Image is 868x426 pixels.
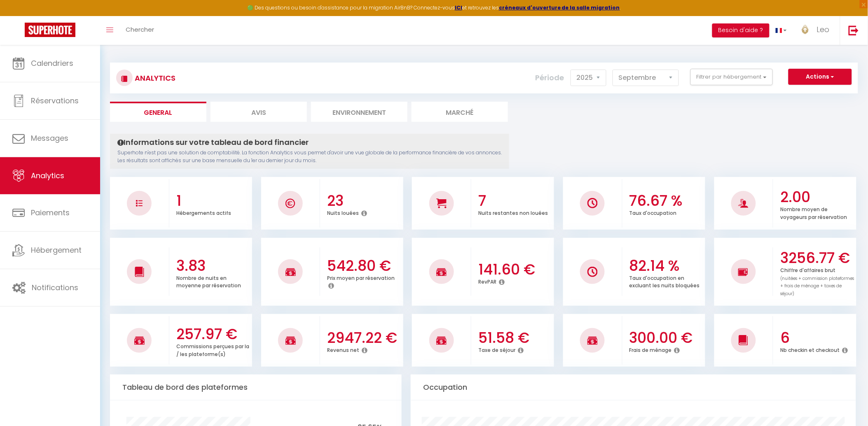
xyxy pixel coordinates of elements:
[781,265,854,297] p: Chiffre d'affaires brut
[176,341,249,358] p: Commissions perçues par la / les plateforme(s)
[126,25,154,34] span: Chercher
[31,95,79,106] span: Réservations
[478,192,552,210] h3: 7
[536,69,564,87] label: Période
[781,345,840,354] p: Nb checkin et checkout
[328,192,401,210] h3: 23
[110,375,402,400] div: Tableau de bord des plateformes
[176,326,250,343] h3: 257.97 €
[328,273,395,282] p: Prix moyen par réservation
[629,257,703,275] h3: 82.14 %
[31,245,82,255] span: Hébergement
[31,207,70,218] span: Paiements
[690,69,773,85] button: Filtrer par hébergement
[328,345,360,354] p: Revenus net
[629,345,672,354] p: Frais de ménage
[31,133,68,143] span: Messages
[799,23,812,36] img: ...
[117,149,502,165] p: Superhote n'est pas une solution de comptabilité. La fonction Analytics vous permet d'avoir une v...
[629,273,700,289] p: Taux d'occupation en excluant les nuits bloquées
[136,200,143,207] img: NO IMAGE
[328,208,359,216] p: Nuits louées
[119,16,160,45] a: Chercher
[817,24,830,35] span: Leo
[478,277,496,285] p: RevPAR
[211,102,307,122] li: Avis
[629,208,677,216] p: Taux d'occupation
[781,249,854,267] h3: 3256.77 €
[176,257,250,275] h3: 3.83
[311,102,407,122] li: Environnement
[25,23,75,37] img: Super Booking
[849,25,859,35] img: logout
[478,261,552,278] h3: 141.60 €
[411,375,856,400] div: Occupation
[781,329,854,347] h3: 6
[781,189,854,206] h3: 2.00
[499,4,620,11] a: créneaux d'ouverture de la salle migration
[110,102,206,122] li: General
[328,257,401,275] h3: 542.80 €
[31,170,64,181] span: Analytics
[133,69,175,87] h3: Analytics
[7,3,31,28] button: Ouvrir le widget de chat LiveChat
[478,208,548,216] p: Nuits restantes non louées
[117,138,502,147] h4: Informations sur votre tableau de bord financier
[478,329,552,347] h3: 51.58 €
[328,329,401,347] h3: 2947.22 €
[176,192,250,210] h3: 1
[629,192,703,210] h3: 76.67 %
[587,267,598,277] img: NO IMAGE
[31,58,73,68] span: Calendriers
[412,102,508,122] li: Marché
[781,204,847,221] p: Nombre moyen de voyageurs par réservation
[32,282,78,293] span: Notifications
[176,208,231,216] p: Hébergements actifs
[176,273,241,289] p: Nombre de nuits en moyenne par réservation
[788,69,852,85] button: Actions
[738,267,749,277] img: NO IMAGE
[781,275,854,297] span: (nuitées + commission plateformes + frais de ménage + taxes de séjour)
[478,345,515,354] p: Taxe de séjour
[793,16,840,45] a: ... Leo
[629,329,703,347] h3: 300.00 €
[712,23,770,37] button: Besoin d'aide ?
[455,4,462,11] a: ICI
